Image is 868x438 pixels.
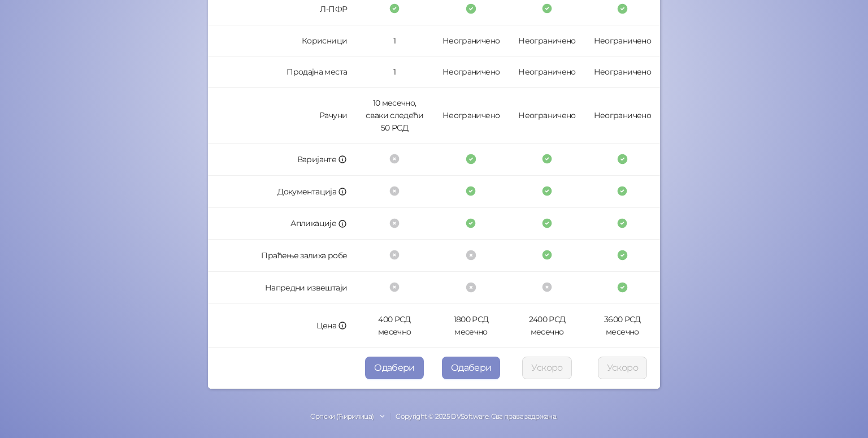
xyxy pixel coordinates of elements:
td: 10 месечно, сваки следећи 50 РСД [356,88,433,144]
td: Рачуни [208,88,356,144]
td: Неограничено [585,88,660,144]
button: Одабери [365,357,424,379]
button: Ускоро [522,357,571,379]
td: Варијанте [208,144,356,176]
td: 400 РСД месечно [356,304,433,348]
td: Неограничено [585,25,660,57]
div: Српски (Ћирилица) [310,411,374,422]
td: Неограничено [509,57,584,88]
td: Неограничено [509,88,584,144]
td: Документација [208,176,356,208]
td: 1800 РСД месечно [433,304,510,348]
td: Продајна места [208,57,356,88]
td: Неограничено [433,25,510,57]
td: Неограничено [509,25,584,57]
td: Неограничено [433,57,510,88]
td: Корисници [208,25,356,57]
td: 1 [356,25,433,57]
button: Одабери [442,357,501,379]
td: Цена [208,304,356,348]
td: Апликације [208,208,356,240]
td: 2400 РСД месечно [509,304,584,348]
td: Неограничено [585,57,660,88]
td: Неограничено [433,88,510,144]
button: Ускоро [598,357,647,379]
td: 1 [356,57,433,88]
td: Напредни извештаји [208,272,356,304]
td: Праћење залиха робе [208,240,356,272]
td: 3600 РСД месечно [585,304,660,348]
